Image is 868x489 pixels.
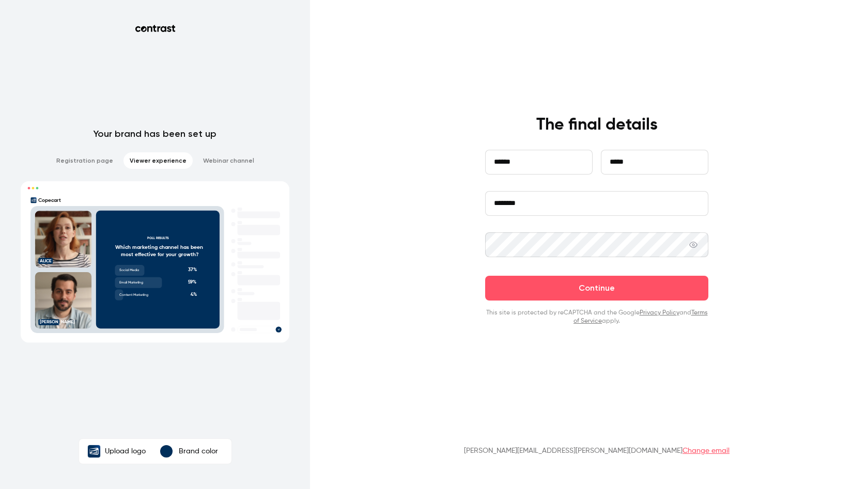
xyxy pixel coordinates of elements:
[197,152,260,169] li: Webinar channel
[536,115,658,135] h4: The final details
[464,446,730,456] p: [PERSON_NAME][EMAIL_ADDRESS][PERSON_NAME][DOMAIN_NAME]
[50,152,119,169] li: Registration page
[179,446,218,456] p: Brand color
[88,445,100,458] img: Copecart
[123,152,193,169] li: Viewer experience
[94,128,216,140] p: Your brand has been set up
[485,309,708,325] p: This site is protected by reCAPTCHA and the Google and apply.
[683,447,730,454] a: Change email
[152,441,229,462] button: Brand color
[574,310,708,324] a: Terms of Service
[81,441,152,462] label: CopecartUpload logo
[485,276,708,301] button: Continue
[640,310,679,316] a: Privacy Policy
